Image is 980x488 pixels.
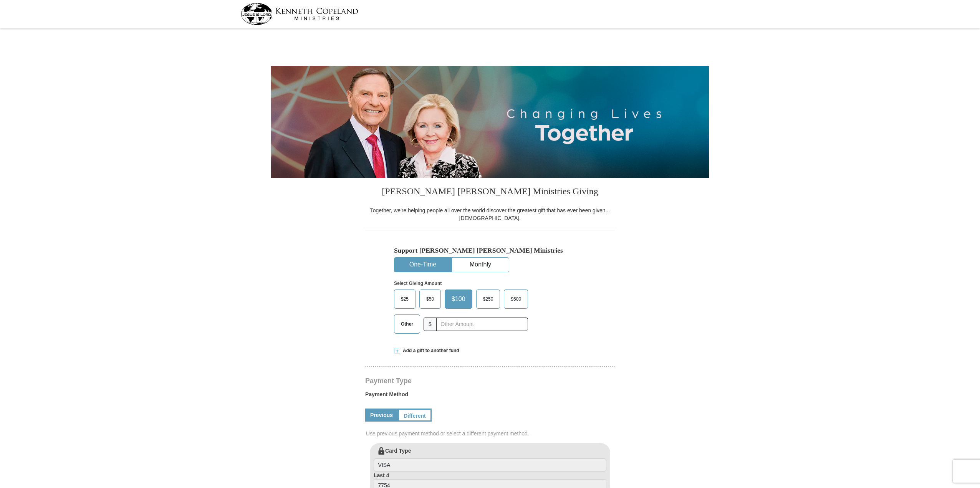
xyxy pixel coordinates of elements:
span: Other [397,318,417,330]
span: Use previous payment method or select a different payment method. [366,430,616,437]
span: Add a gift to another fund [400,347,459,354]
label: Payment Method [365,390,615,402]
span: $ [424,318,437,331]
span: $50 [422,293,438,305]
strong: Select Giving Amount [394,281,442,286]
a: Previous [365,409,398,422]
span: $100 [448,293,469,305]
h4: Payment Type [365,378,615,384]
span: $500 [507,293,525,305]
span: $250 [479,293,497,305]
h3: [PERSON_NAME] [PERSON_NAME] Ministries Giving [365,178,615,207]
a: Different [398,409,432,422]
img: kcm-header-logo.svg [241,3,358,25]
div: Together, we're helping people all over the world discover the greatest gift that has ever been g... [365,207,615,222]
button: One-Time [394,258,451,272]
input: Other Amount [436,318,528,331]
span: $25 [397,293,412,305]
input: Card Type [374,458,606,471]
label: Card Type [374,447,606,471]
h5: Support [PERSON_NAME] [PERSON_NAME] Ministries [394,246,586,255]
button: Monthly [452,258,509,272]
